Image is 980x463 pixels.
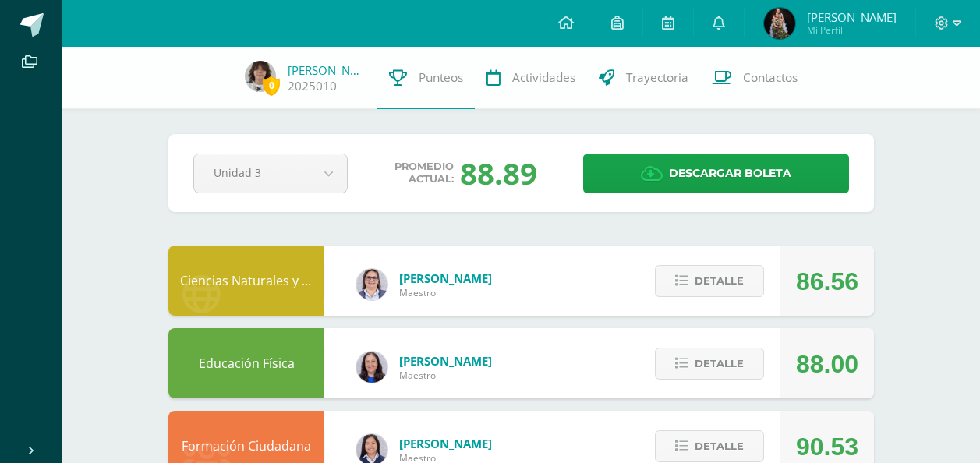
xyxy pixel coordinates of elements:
[655,265,764,297] button: Detalle
[356,352,387,383] img: 68a1b6eba1ca279b4aaba7ff28e184e4.png
[288,78,337,94] a: 2025010
[695,267,744,295] span: Detalle
[764,8,795,39] img: ca6f67b97c3e00c00c6287430528c66c.png
[512,69,575,86] span: Actividades
[587,47,700,109] a: Trayectoria
[214,154,290,191] span: Unidad 3
[168,246,324,316] div: Ciencias Naturales y Tecnología
[583,154,849,193] a: Descargar boleta
[475,47,587,109] a: Actividades
[655,430,764,462] button: Detalle
[399,286,492,299] span: Maestro
[796,246,858,316] div: 86.56
[796,329,858,399] div: 88.00
[245,61,276,92] img: 0c3108e8e79a2f866590b43e04f49045.png
[700,47,809,109] a: Contactos
[399,369,492,382] span: Maestro
[655,348,764,380] button: Detalle
[356,269,387,300] img: 9965b537b5d2c2f990f2a6b21be499be.png
[194,154,347,193] a: Unidad 3
[743,69,798,86] span: Contactos
[626,69,688,86] span: Trayectoria
[807,23,897,37] span: Mi Perfil
[288,62,366,78] a: [PERSON_NAME]
[399,270,492,286] span: [PERSON_NAME]
[419,69,463,86] span: Punteos
[669,154,791,193] span: Descargar boleta
[377,47,475,109] a: Punteos
[695,349,744,378] span: Detalle
[695,432,744,461] span: Detalle
[399,353,492,369] span: [PERSON_NAME]
[807,9,897,25] span: [PERSON_NAME]
[263,76,280,95] span: 0
[394,161,454,186] span: Promedio actual:
[168,328,324,398] div: Educación Física
[460,153,537,193] div: 88.89
[399,436,492,451] span: [PERSON_NAME]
